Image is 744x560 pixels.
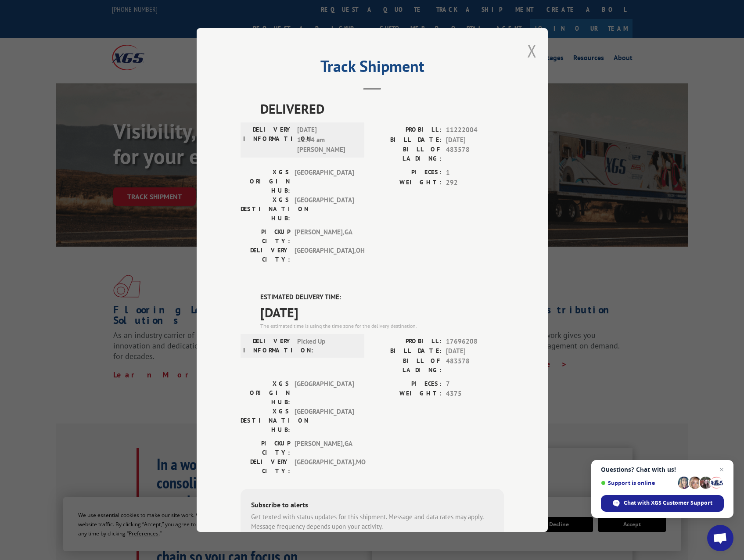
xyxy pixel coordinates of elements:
[446,125,504,135] span: 11222004
[241,406,290,434] label: XGS DESTINATION HUB:
[241,227,290,246] label: PICKUP CITY:
[295,246,354,264] span: [GEOGRAPHIC_DATA] , OH
[241,60,504,77] h2: Track Shipment
[372,356,442,374] label: BILL OF LADING:
[260,99,504,118] span: DELIVERED
[295,227,354,246] span: [PERSON_NAME] , GA
[372,135,442,145] label: BILL DATE:
[601,466,724,473] span: Questions? Chat with us!
[295,406,354,434] span: [GEOGRAPHIC_DATA]
[295,195,354,223] span: [GEOGRAPHIC_DATA]
[372,125,442,135] label: PROBILL:
[295,168,354,195] span: [GEOGRAPHIC_DATA]
[446,177,504,187] span: 292
[446,356,504,374] span: 483578
[295,438,354,457] span: [PERSON_NAME] , GA
[446,389,504,399] span: 4375
[446,336,504,346] span: 17696208
[372,177,442,187] label: WEIGHT:
[251,499,493,512] div: Subscribe to alerts
[241,246,290,264] label: DELIVERY CITY:
[446,135,504,145] span: [DATE]
[297,336,356,355] span: Picked Up
[446,145,504,163] span: 483578
[707,525,733,551] div: Open chat
[243,336,293,355] label: DELIVERY INFORMATION:
[251,512,493,531] div: Get texted with status updates for this shipment. Message and data rates may apply. Message frequ...
[446,168,504,178] span: 1
[260,322,504,330] div: The estimated time is using the time zone for the delivery destination.
[295,379,354,406] span: [GEOGRAPHIC_DATA]
[446,379,504,389] span: 7
[372,346,442,356] label: BILL DATE:
[716,464,727,475] span: Close chat
[601,480,675,486] span: Support is online
[241,457,290,475] label: DELIVERY CITY:
[241,168,290,195] label: XGS ORIGIN HUB:
[527,39,537,62] button: Close modal
[260,292,504,302] label: ESTIMATED DELIVERY TIME:
[241,195,290,223] label: XGS DESTINATION HUB:
[372,389,442,399] label: WEIGHT:
[297,125,356,155] span: [DATE] 11:44 am [PERSON_NAME]
[295,457,354,475] span: [GEOGRAPHIC_DATA] , MO
[372,168,442,178] label: PIECES:
[241,379,290,406] label: XGS ORIGIN HUB:
[372,379,442,389] label: PIECES:
[243,125,293,155] label: DELIVERY INFORMATION:
[624,499,712,507] span: Chat with XGS Customer Support
[260,302,504,322] span: [DATE]
[372,145,442,163] label: BILL OF LADING:
[446,346,504,356] span: [DATE]
[372,336,442,346] label: PROBILL:
[241,438,290,457] label: PICKUP CITY:
[601,495,724,512] div: Chat with XGS Customer Support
